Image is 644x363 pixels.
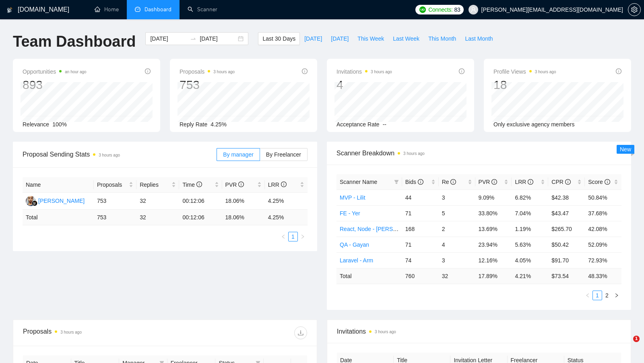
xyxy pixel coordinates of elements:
[402,268,439,284] td: 760
[182,181,202,188] span: Time
[585,237,621,252] td: 52.09%
[190,35,196,42] span: to
[52,121,67,128] span: 100%
[454,5,460,14] span: 83
[136,210,179,225] td: 32
[340,179,377,185] span: Scanner Name
[585,205,621,221] td: 37.68%
[548,190,585,205] td: $42.38
[428,34,456,43] span: This Month
[392,176,400,188] span: filter
[295,330,307,336] span: download
[265,193,308,210] td: 4.25%
[94,177,136,193] th: Proposals
[23,67,87,76] span: Opportunities
[460,32,497,45] button: Last Month
[225,181,244,188] span: PVR
[614,293,619,298] span: right
[298,232,308,241] li: Next Page
[402,190,439,205] td: 44
[471,7,476,12] span: user
[439,252,475,268] td: 3
[13,32,136,51] h1: Team Dashboard
[32,200,37,206] img: gigradar-bm.png
[179,210,222,225] td: 00:12:06
[135,6,140,12] span: dashboard
[196,181,202,187] span: info-circle
[353,32,388,45] button: This Week
[475,205,512,221] td: 33.80%
[588,179,610,185] span: Score
[512,190,548,205] td: 6.82%
[23,77,87,93] div: 893
[551,179,570,185] span: CPR
[383,121,386,128] span: --
[616,68,621,74] span: info-circle
[336,268,402,284] td: Total
[593,291,602,300] a: 1
[38,196,85,205] div: [PERSON_NAME]
[475,252,512,268] td: 12.16%
[628,3,641,16] button: setting
[493,77,556,93] div: 18
[375,330,396,334] time: 3 hours ago
[180,121,207,128] span: Reply Rate
[442,179,456,185] span: Re
[628,6,640,13] span: setting
[145,68,151,74] span: info-circle
[268,181,287,188] span: LRR
[479,179,497,185] span: PVR
[222,193,265,210] td: 18.06%
[603,291,611,300] a: 2
[340,194,365,201] a: MVP - Lilit
[340,241,369,248] a: QA - Gayan
[336,67,392,76] span: Invitations
[620,146,631,153] span: New
[340,226,422,232] a: React, Node - [PERSON_NAME]
[211,121,227,128] span: 4.25%
[213,70,235,74] time: 3 hours ago
[371,70,392,74] time: 3 hours ago
[565,179,571,185] span: info-circle
[279,232,288,241] li: Previous Page
[439,205,475,221] td: 5
[548,252,585,268] td: $91.70
[439,237,475,252] td: 4
[294,326,307,339] button: download
[357,34,384,43] span: This Week
[475,190,512,205] td: 9.09%
[493,121,575,128] span: Only exclusive agency members
[288,232,298,241] li: 1
[548,205,585,221] td: $43.47
[23,326,165,339] div: Proposals
[281,234,286,239] span: left
[188,6,217,13] a: searchScanner
[585,221,621,237] td: 42.08%
[402,221,439,237] td: 168
[512,252,548,268] td: 4.05%
[304,34,322,43] span: [DATE]
[99,153,120,157] time: 3 hours ago
[612,291,621,300] button: right
[419,6,426,13] img: upwork-logo.png
[65,70,86,74] time: an hour ago
[23,149,217,159] span: Proposal Sending Stats
[491,179,497,185] span: info-circle
[136,193,179,210] td: 32
[450,179,456,185] span: info-circle
[428,5,452,14] span: Connects:
[617,336,636,355] iframe: Intercom live chat
[612,291,621,300] li: Next Page
[7,4,12,16] img: logo
[493,67,556,76] span: Profile Views
[336,148,621,158] span: Scanner Breakdown
[405,179,423,185] span: Bids
[515,179,533,185] span: LRR
[26,197,85,204] a: YA[PERSON_NAME]
[418,179,423,185] span: info-circle
[402,237,439,252] td: 71
[190,35,196,42] span: swap-right
[300,32,326,45] button: [DATE]
[336,77,392,93] div: 4
[388,32,424,45] button: Last Week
